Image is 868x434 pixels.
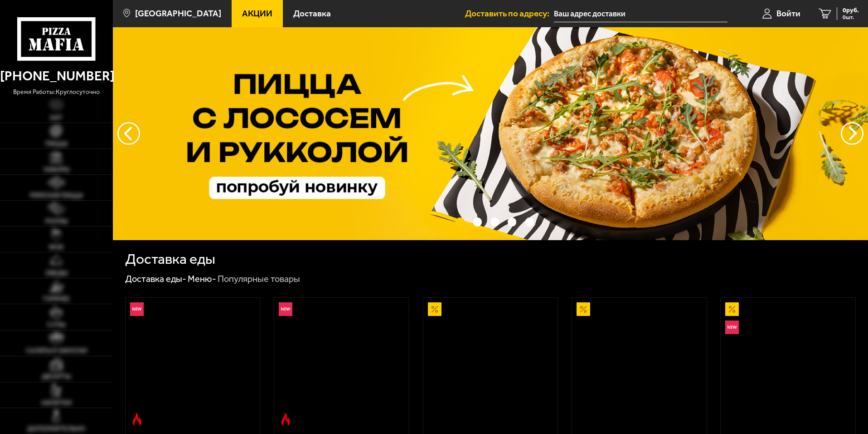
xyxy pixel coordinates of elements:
[50,115,63,121] span: Хит
[42,374,71,380] span: Десерты
[130,302,144,316] img: Новинка
[279,413,292,426] img: Острое блюдо
[135,9,221,18] span: [GEOGRAPHIC_DATA]
[525,217,534,226] button: точки переключения
[130,413,144,426] img: Острое блюдо
[47,322,65,328] span: Супы
[117,122,140,145] button: следующий
[577,302,590,316] img: Акционный
[218,273,300,285] div: Популярные товары
[45,141,68,147] span: Пицца
[26,348,87,354] span: Салаты и закуски
[45,218,68,225] span: Роллы
[242,9,272,18] span: Акции
[274,298,409,430] a: НовинкаОстрое блюдоРимская с мясным ассорти
[293,9,331,18] span: Доставка
[465,9,554,18] span: Доставить по адресу:
[43,296,70,302] span: Горячее
[572,298,707,430] a: АкционныйПепперони 25 см (толстое с сыром)
[125,252,215,266] h1: Доставка еды
[725,321,739,334] img: Новинка
[41,400,72,406] span: Напитки
[841,122,863,145] button: предыдущий
[725,302,739,316] img: Акционный
[125,273,186,284] a: Доставка еды-
[473,217,482,226] button: точки переключения
[428,302,441,316] img: Акционный
[776,9,800,18] span: Войти
[490,217,499,226] button: точки переключения
[423,298,558,430] a: АкционныйАль-Шам 25 см (тонкое тесто)
[49,244,64,251] span: WOK
[279,302,292,316] img: Новинка
[188,273,216,284] a: Меню-
[508,217,516,226] button: точки переключения
[45,270,68,276] span: Обеды
[843,7,859,14] span: 0 руб.
[44,167,69,173] span: Наборы
[554,5,727,22] input: Ваш адрес доставки
[30,192,83,199] span: Римская пицца
[843,15,859,20] span: 0 шт.
[126,298,260,430] a: НовинкаОстрое блюдоРимская с креветками
[456,217,464,226] button: точки переключения
[27,426,85,432] span: Дополнительно
[721,298,855,430] a: АкционныйНовинкаВсё включено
